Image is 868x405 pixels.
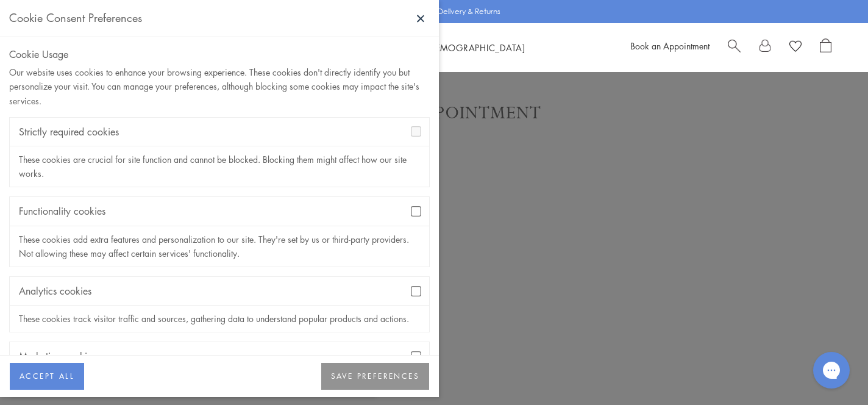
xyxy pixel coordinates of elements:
[10,342,429,371] div: Marketing cookies
[9,46,430,62] div: Cookie Usage
[728,38,741,57] a: Search
[789,38,802,57] a: View Wishlist
[10,306,429,332] div: These cookies track visitor traffic and sources, gathering data to understand popular products an...
[807,348,856,393] iframe: Gorgias live chat messenger
[820,38,831,57] a: Open Shopping Bag
[321,363,429,390] button: SAVE PREFERENCES
[9,65,430,107] div: Our website uses cookies to enhance your browsing experience. These cookies don't directly identi...
[376,41,525,54] a: World of [DEMOGRAPHIC_DATA]World of [DEMOGRAPHIC_DATA]
[630,40,710,52] a: Book an Appointment
[10,118,429,146] div: Strictly required cookies
[10,363,84,390] button: ACCEPT ALL
[10,277,429,306] div: Analytics cookies
[10,226,429,267] div: These cookies add extra features and personalization to our site. They're set by us or third-part...
[9,9,142,27] div: Cookie Consent Preferences
[10,146,429,187] div: These cookies are crucial for site function and cannot be blocked. Blocking them might affect how...
[10,197,429,226] div: Functionality cookies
